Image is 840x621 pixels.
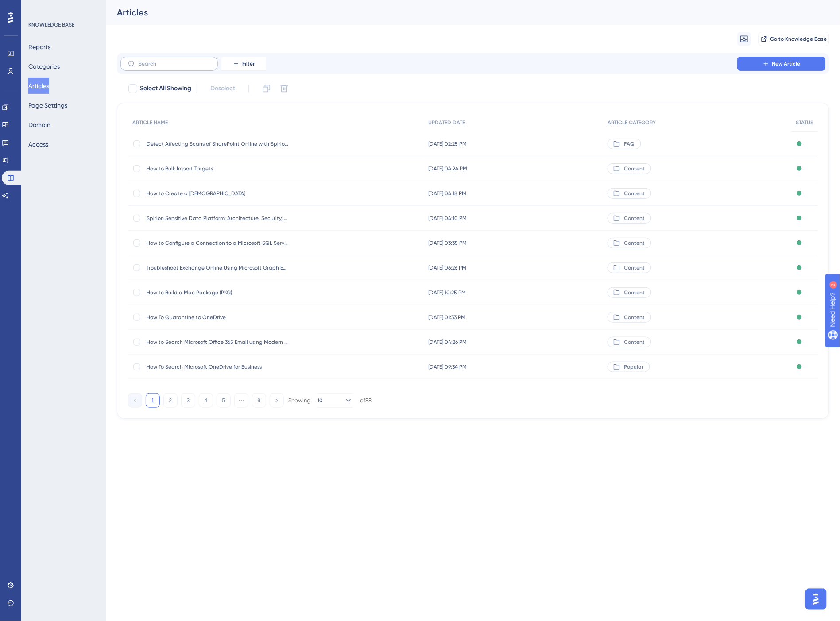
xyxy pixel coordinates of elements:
[429,339,467,346] span: [DATE] 04:26 PM
[147,363,288,370] span: How To Search Microsoft OneDrive for Business
[28,58,60,74] button: Categories
[759,32,829,46] button: Go to Knowledge Base
[429,314,466,321] span: [DATE] 01:33 PM
[117,6,807,19] div: Articles
[429,289,466,296] span: [DATE] 10:25 PM
[429,363,467,370] span: [DATE] 09:34 PM
[210,83,235,94] span: Deselect
[147,190,288,197] span: How to Create a [DEMOGRAPHIC_DATA]
[624,314,645,321] span: Content
[242,60,255,67] span: Filter
[221,57,266,71] button: Filter
[429,119,465,126] span: UPDATED DATE
[772,60,801,67] span: New Article
[28,136,48,152] button: Access
[429,264,467,271] span: [DATE] 06:26 PM
[163,393,178,408] button: 2
[624,363,643,370] span: Popular
[624,289,645,296] span: Content
[624,239,645,247] span: Content
[234,393,248,408] button: ⋯
[28,39,50,55] button: Reports
[147,264,288,271] span: Troubleshoot Exchange Online Using Microsoft Graph Explorer
[28,117,50,133] button: Domain
[146,393,160,408] button: 1
[28,21,74,28] div: KNOWLEDGE BASE
[147,140,288,147] span: Defect Affecting Scans of SharePoint Online with Spirion Agent v13.4
[624,165,645,172] span: Content
[624,264,645,271] span: Content
[624,140,635,147] span: FAQ
[737,57,826,71] button: New Article
[429,239,467,247] span: [DATE] 03:35 PM
[181,393,195,408] button: 3
[139,61,210,67] input: Search
[429,140,467,147] span: [DATE] 02:25 PM
[147,239,288,247] span: How to Configure a Connection to a Microsoft SQL Server Database
[147,215,288,222] span: Spirion Sensitive Data Platform: Architecture, Security, and Data Flow
[624,215,645,222] span: Content
[28,97,67,113] button: Page Settings
[147,289,288,296] span: How to Build a Mac Package (PKG)
[21,2,55,13] span: Need Help?
[147,165,288,172] span: How to Bulk Import Targets
[317,393,353,408] button: 10
[288,397,310,405] div: Showing
[217,393,231,408] button: 5
[28,78,49,94] button: Articles
[608,119,656,126] span: ARTICLE CATEGORY
[199,393,213,408] button: 4
[429,165,468,172] span: [DATE] 04:24 PM
[140,83,191,94] span: Select All Showing
[624,339,645,346] span: Content
[147,339,288,346] span: How to Search Microsoft Office 365 Email using Modern Authentication
[202,81,243,96] button: Deselect
[803,586,829,613] iframe: UserGuiding AI Assistant Launcher
[147,314,288,321] span: How To Quarantine to OneDrive
[252,393,266,408] button: 9
[796,119,814,126] span: STATUS
[317,397,323,404] span: 10
[132,119,168,126] span: ARTICLE NAME
[61,4,64,12] div: 2
[360,397,372,405] div: of 88
[429,190,467,197] span: [DATE] 04:18 PM
[624,190,645,197] span: Content
[429,215,467,222] span: [DATE] 04:10 PM
[770,35,827,42] span: Go to Knowledge Base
